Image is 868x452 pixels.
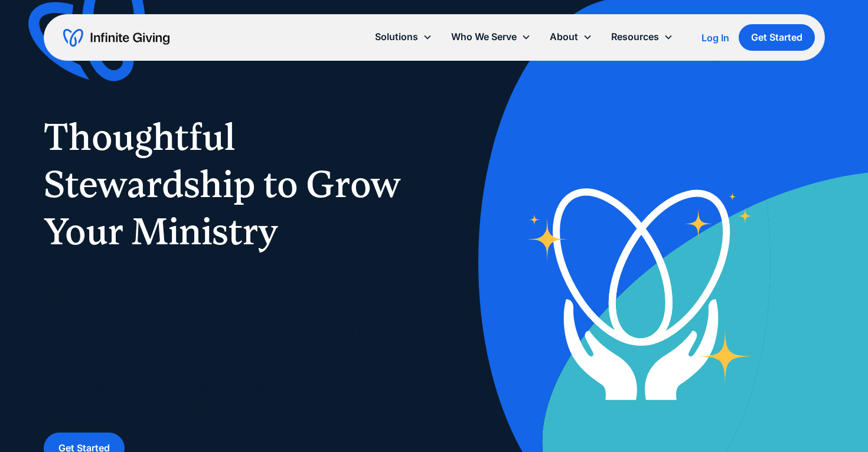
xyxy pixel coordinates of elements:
[366,24,442,50] div: Solutions
[739,24,815,51] a: Get Started
[701,31,729,45] a: Log In
[375,29,418,45] div: Solutions
[602,24,683,50] div: Resources
[550,29,578,45] div: About
[63,28,169,47] a: home
[701,33,729,42] div: Log In
[442,24,540,50] div: Who We Serve
[611,29,659,45] div: Resources
[517,164,765,412] img: nonprofit donation platform for faith-based organizations and ministries
[540,24,602,50] div: About
[451,29,517,45] div: Who We Serve
[44,380,334,411] strong: Build a stronger financial foundation to support the work [DEMOGRAPHIC_DATA] has called you to do.
[44,269,411,414] p: As a faith-based organization, you need a trusted financial partner who understands the unique ne...
[44,113,411,255] h1: Thoughtful Stewardship to Grow Your Ministry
